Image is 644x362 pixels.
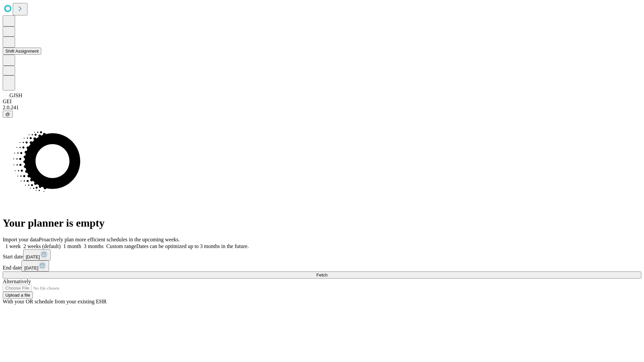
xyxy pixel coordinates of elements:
[3,271,641,279] button: Fetch
[3,292,33,299] button: Upload a file
[23,243,61,249] span: 2 weeks (default)
[3,260,641,271] div: End date
[26,254,40,259] span: [DATE]
[316,273,327,278] span: Fetch
[5,243,21,249] span: 1 week
[21,260,49,271] button: [DATE]
[5,112,10,117] span: @
[3,249,641,260] div: Start date
[9,93,22,98] span: GJSH
[3,217,641,229] h1: Your planner is empty
[3,237,39,242] span: Import your data
[136,243,249,249] span: Dates can be optimized up to 3 months in the future.
[106,243,136,249] span: Custom range
[23,249,51,260] button: [DATE]
[3,111,13,118] button: @
[24,265,38,270] span: [DATE]
[39,237,180,242] span: Proactively plan more efficient schedules in the upcoming weeks.
[3,299,107,304] span: With your OR schedule from your existing EHR
[3,105,641,111] div: 2.0.241
[3,48,41,55] button: Shift Assignment
[3,99,641,105] div: GEI
[3,279,31,284] span: Alternatively
[63,243,81,249] span: 1 month
[84,243,104,249] span: 3 months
